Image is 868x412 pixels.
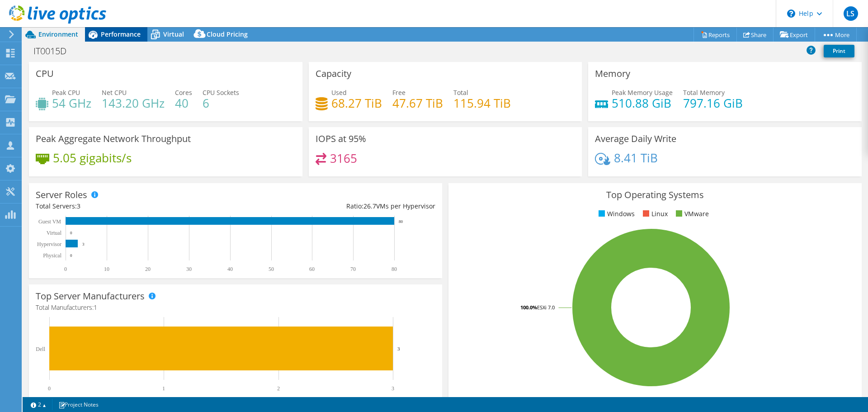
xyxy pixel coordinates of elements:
[38,218,61,225] text: Guest VM
[392,266,397,272] text: 80
[52,399,105,410] a: Project Notes
[815,28,857,42] a: More
[397,346,400,351] text: 3
[53,153,132,163] h4: 5.05 gigabits/s
[674,209,709,219] li: VMware
[269,266,274,272] text: 50
[392,88,406,97] span: Free
[104,266,109,272] text: 10
[36,201,236,211] div: Total Servers:
[453,98,511,108] h4: 115.94 TiB
[614,153,658,163] h4: 8.41 TiB
[145,266,151,272] text: 20
[331,98,382,108] h4: 68.27 TiB
[162,385,165,392] text: 1
[824,45,854,57] a: Print
[48,385,51,392] text: 0
[683,98,743,108] h4: 797.16 GiB
[203,88,239,97] span: CPU Sockets
[596,209,635,219] li: Windows
[331,88,347,97] span: Used
[29,46,80,56] h1: IT0015D
[773,28,815,42] a: Export
[612,98,673,108] h4: 510.88 GiB
[101,30,141,38] span: Performance
[392,385,394,392] text: 3
[37,241,61,247] text: Hypervisor
[52,88,80,97] span: Peak CPU
[36,303,435,313] h4: Total Manufacturers:
[82,242,85,246] text: 3
[363,202,376,210] span: 26.7
[175,98,192,108] h4: 40
[36,190,87,200] h3: Server Roles
[70,253,72,258] text: 0
[94,303,97,312] span: 1
[102,98,165,108] h4: 143.20 GHz
[309,266,315,272] text: 60
[595,69,630,79] h3: Memory
[36,346,45,352] text: Dell
[612,88,673,97] span: Peak Memory Usage
[316,69,351,79] h3: Capacity
[392,98,443,108] h4: 47.67 TiB
[36,291,145,301] h3: Top Server Manufacturers
[236,201,435,211] div: Ratio: VMs per Hypervisor
[227,266,233,272] text: 40
[455,190,855,200] h3: Top Operating Systems
[350,266,356,272] text: 70
[399,219,403,224] text: 80
[186,266,192,272] text: 30
[24,399,52,410] a: 2
[787,9,795,18] svg: \n
[520,304,537,311] tspan: 100.0%
[163,30,184,38] span: Virtual
[595,134,676,144] h3: Average Daily Write
[47,230,62,236] text: Virtual
[453,88,468,97] span: Total
[683,88,725,97] span: Total Memory
[102,88,127,97] span: Net CPU
[203,98,239,108] h4: 6
[316,134,366,144] h3: IOPS at 95%
[43,252,61,259] text: Physical
[38,30,78,38] span: Environment
[70,231,72,235] text: 0
[693,28,737,42] a: Reports
[277,385,280,392] text: 2
[77,202,80,210] span: 3
[175,88,192,97] span: Cores
[36,69,54,79] h3: CPU
[207,30,248,38] span: Cloud Pricing
[641,209,668,219] li: Linux
[537,304,555,311] tspan: ESXi 7.0
[844,6,858,21] span: LS
[52,98,91,108] h4: 54 GHz
[36,134,191,144] h3: Peak Aggregate Network Throughput
[736,28,774,42] a: Share
[64,266,67,272] text: 0
[330,153,357,163] h4: 3165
